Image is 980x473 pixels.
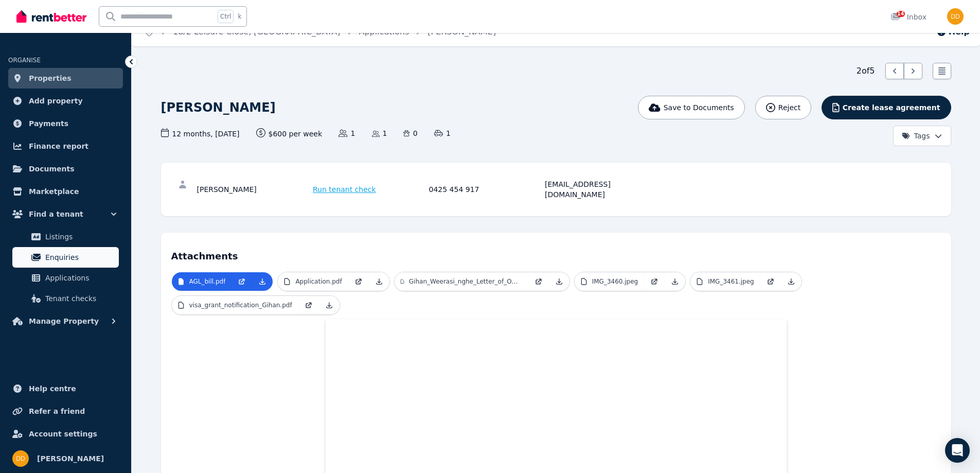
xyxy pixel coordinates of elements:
[319,296,340,314] a: Download Attachment
[8,136,123,156] a: Finance report
[313,184,376,195] span: Run tenant check
[897,11,905,17] span: 14
[708,277,754,286] p: IMG_3461.jpeg
[8,159,123,179] a: Documents
[434,128,451,138] span: 1
[172,272,232,291] a: AGL_bill.pdf
[12,288,119,309] a: Tenant checks
[171,243,941,264] h4: Attachments
[29,163,75,175] span: Documents
[12,450,29,467] img: Didianne Dinh Martin
[12,268,119,288] a: Applications
[8,57,41,64] span: ORGANISE
[947,8,964,25] img: Didianne Dinh Martin
[575,272,645,291] a: IMG_3460.jpeg
[172,296,298,314] a: visa_grant_notification_Gihan.pdf
[197,179,310,200] div: [PERSON_NAME]
[29,95,83,107] span: Add property
[295,277,342,286] p: Application.pdf
[893,126,951,146] button: Tags
[372,128,387,138] span: 1
[29,208,83,220] span: Find a tenant
[238,12,241,21] span: k
[256,128,323,139] span: $600 per week
[29,72,72,84] span: Properties
[189,301,292,309] p: visa_grant_notification_Gihan.pdf
[338,128,355,138] span: 1
[45,251,115,264] span: Enquiries
[218,10,234,23] span: Ctrl
[29,140,88,152] span: Finance report
[252,272,273,291] a: Download Attachment
[37,452,104,465] span: [PERSON_NAME]
[857,65,875,77] span: 2 of 5
[781,272,801,291] a: Download Attachment
[843,102,940,113] span: Create lease agreement
[409,277,522,286] p: Gihan_Weerasi_nghe_Letter_of_Offer_December_2023.pdf
[778,102,800,113] span: Reject
[549,272,569,291] a: Download Attachment
[161,128,240,139] span: 12 months , [DATE]
[8,181,123,202] a: Marketplace
[8,91,123,111] a: Add property
[8,378,123,399] a: Help centre
[890,12,926,22] div: Inbox
[690,272,760,291] a: IMG_3461.jpeg
[665,272,685,291] a: Download Attachment
[45,272,115,284] span: Applications
[29,405,85,417] span: Refer a friend
[638,96,745,119] button: Save to Documents
[12,247,119,268] a: Enquiries
[395,272,528,291] a: Gihan_Weerasi_nghe_Letter_of_Offer_December_2023.pdf
[29,117,68,130] span: Payments
[45,231,115,243] span: Listings
[902,131,930,141] span: Tags
[8,204,123,224] button: Find a tenant
[231,272,252,291] a: Open in new Tab
[161,99,276,116] h1: [PERSON_NAME]
[644,272,665,291] a: Open in new Tab
[348,272,369,291] a: Open in new Tab
[45,292,115,305] span: Tenant checks
[528,272,549,291] a: Open in new Tab
[945,438,970,463] div: Open Intercom Messenger
[822,96,951,119] button: Create lease agreement
[298,296,319,314] a: Open in new Tab
[545,179,658,200] div: [EMAIL_ADDRESS][DOMAIN_NAME]
[29,428,97,440] span: Account settings
[189,277,226,286] p: AGL_bill.pdf
[755,96,811,119] button: Reject
[8,401,123,422] a: Refer a friend
[403,128,417,138] span: 0
[8,68,123,89] a: Properties
[29,315,99,327] span: Manage Property
[8,311,123,331] button: Manage Property
[29,382,76,395] span: Help centre
[592,277,638,286] p: IMG_3460.jpeg
[369,272,389,291] a: Download Attachment
[8,113,123,134] a: Payments
[29,185,79,198] span: Marketplace
[429,179,542,200] div: 0425 454 917
[16,9,86,24] img: RentBetter
[664,102,734,113] span: Save to Documents
[8,424,123,444] a: Account settings
[760,272,781,291] a: Open in new Tab
[12,226,119,247] a: Listings
[278,272,348,291] a: Application.pdf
